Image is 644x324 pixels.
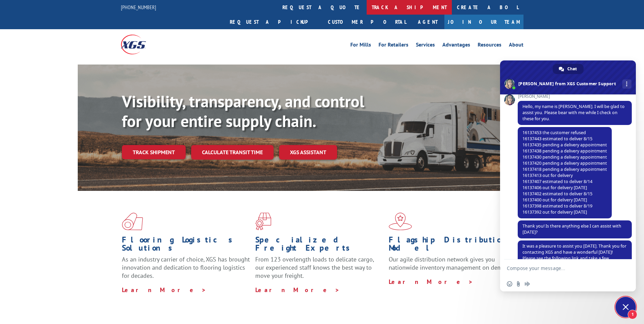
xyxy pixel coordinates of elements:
a: For Retailers [379,42,408,50]
span: Thank you! Is there anything else I can assist with [DATE]? [522,223,621,235]
a: Customer Portal [323,15,411,29]
a: Resources [478,42,501,50]
a: Request a pickup [225,15,323,29]
a: Services [416,42,435,50]
span: 1 [628,310,637,319]
span: 16137453 the customer refused 16137443 estimated to deliver 8/15 16137435 pending a delivery appo... [522,130,607,215]
span: It was a pleasure to assist you [DATE]. Thank you for contacting XGS and have a wonderful [DATE]!... [522,243,626,273]
span: Insert an emoji [507,281,512,287]
span: Audio message [525,281,530,287]
h1: Specialized Freight Experts [255,236,384,255]
img: xgs-icon-total-supply-chain-intelligence-red [122,213,143,230]
a: XGS ASSISTANT [279,145,337,160]
p: From 123 overlength loads to delicate cargo, our experienced staff knows the best way to move you... [255,255,384,286]
h1: Flagship Distribution Model [389,236,517,255]
a: Learn More > [389,278,473,286]
span: As an industry carrier of choice, XGS has brought innovation and dedication to flooring logistics... [122,255,250,280]
span: Chat [567,64,577,74]
span: Send a file [516,281,521,287]
b: Visibility, transparency, and control for your entire supply chain. [122,91,364,131]
img: xgs-icon-focused-on-flooring-red [255,213,271,230]
a: Join Our Team [444,15,523,29]
h1: Flooring Logistics Solutions [122,236,250,255]
a: Calculate transit time [191,145,274,160]
a: Advantages [442,42,470,50]
a: Agent [411,15,444,29]
a: Track shipment [122,145,186,159]
span: Our agile distribution network gives you nationwide inventory management on demand. [389,255,514,271]
a: Learn More > [122,286,206,294]
a: Close chat [615,297,636,317]
a: About [509,42,523,50]
a: Chat [553,64,584,74]
a: For Mills [350,42,371,50]
img: xgs-icon-flagship-distribution-model-red [389,213,412,230]
a: [PHONE_NUMBER] [121,4,156,11]
textarea: Compose your message... [507,259,615,276]
a: Learn More > [255,286,340,294]
span: Hello, my name is [PERSON_NAME]. I will be glad to assist you. Please bear with me while I check ... [522,104,625,122]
